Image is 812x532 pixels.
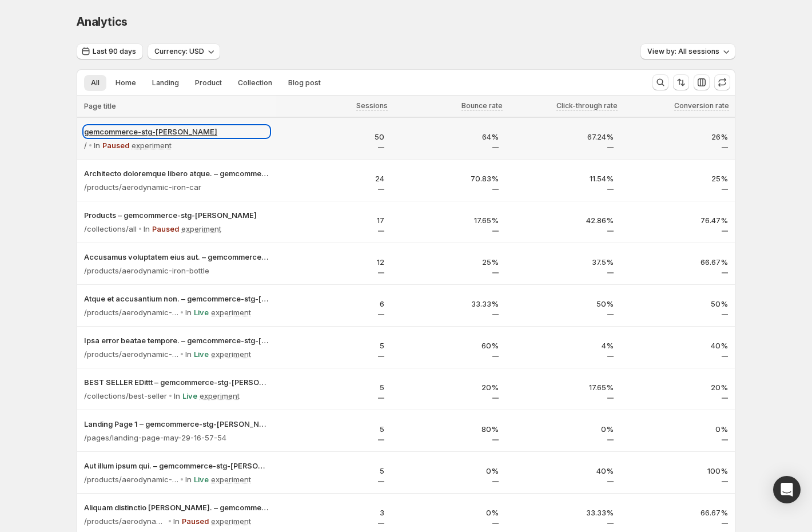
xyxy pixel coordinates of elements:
div: Open Intercom Messenger [773,476,801,503]
p: 70.83% [398,173,499,184]
button: Products – gemcommerce-stg-[PERSON_NAME] [84,209,269,221]
p: 20% [627,382,729,393]
p: experiment [200,390,240,402]
p: 50% [512,298,614,309]
p: 25% [398,256,499,268]
span: Analytics [77,15,128,29]
button: Sort the results [673,74,689,90]
span: All [91,78,99,88]
button: Aut illum ipsum qui. – gemcommerce-stg-[PERSON_NAME] [84,460,269,471]
p: In [173,515,180,527]
p: Paused [102,140,129,151]
span: Product [195,78,222,88]
span: Collection [238,78,272,88]
span: View by: All sessions [647,47,719,56]
p: 24 [283,173,384,184]
p: 17 [283,215,384,226]
p: / [84,140,87,151]
p: 37.5% [512,256,614,268]
button: Architecto doloremque libero atque. – gemcommerce-stg-[PERSON_NAME] [84,168,269,179]
p: In [174,390,180,402]
p: Live [182,390,197,402]
p: In [185,348,192,360]
p: 40% [512,465,614,477]
p: 60% [398,340,499,351]
p: experiment [211,515,251,527]
p: /products/aerodynamic-iron-chair [84,474,178,485]
span: Landing [152,78,179,88]
p: /products/aerodynamic-linen-shoes [84,515,166,527]
p: 33.33% [398,298,499,309]
p: Paused [182,515,209,527]
span: Last 90 days [93,47,136,56]
button: Landing Page 1 – gemcommerce-stg-[PERSON_NAME] [84,418,269,430]
button: gemcommerce-stg-[PERSON_NAME] [84,126,269,137]
p: 20% [398,382,499,393]
p: Paused [152,223,179,235]
button: Ipsa error beatae tempore. – gemcommerce-stg-[PERSON_NAME] [84,335,269,346]
p: /products/aerodynamic-iron-clock [84,307,178,318]
p: Live [194,348,209,360]
p: In [185,307,192,318]
span: Bounce rate [461,101,503,110]
p: /pages/landing-page-may-29-16-57-54 [84,432,226,443]
p: /products/aerodynamic-iron-car [84,181,201,193]
p: 25% [627,173,729,184]
p: 0% [627,423,729,435]
button: Accusamus voluptatem eius aut. – gemcommerce-stg-[PERSON_NAME] [84,251,269,263]
p: 6 [283,298,384,309]
p: 5 [283,382,384,393]
button: Aliquam distinctio [PERSON_NAME]. – gemcommerce-stg-[PERSON_NAME] [84,502,269,513]
p: 100% [627,465,729,477]
p: 17.65% [512,382,614,393]
p: 67.24% [512,131,614,142]
span: Blog post [288,78,321,88]
p: 50 [283,131,384,142]
p: Live [194,307,209,318]
p: 66.67% [627,256,729,268]
button: View by: All sessions [640,43,735,59]
button: Currency: USD [148,43,220,59]
p: 42.86% [512,215,614,226]
button: BEST SELLER EDittt – gemcommerce-stg-[PERSON_NAME] [84,376,269,388]
p: 50% [627,298,729,309]
p: 3 [283,507,384,518]
p: 12 [283,256,384,268]
p: 40% [627,340,729,351]
span: Currency: USD [154,47,204,56]
p: 17.65% [398,215,499,226]
p: experiment [132,140,172,151]
p: experiment [181,223,221,235]
span: Click-through rate [556,101,618,110]
p: experiment [211,307,251,318]
p: 5 [283,423,384,435]
p: 33.33% [512,507,614,518]
p: 11.54% [512,173,614,184]
p: In [185,474,192,485]
p: 0% [398,507,499,518]
p: experiment [211,348,251,360]
p: 4% [512,340,614,351]
p: Atque et accusantium non. – gemcommerce-stg-[PERSON_NAME] [84,293,269,304]
p: 66.67% [627,507,729,518]
p: Live [194,474,209,485]
p: In [94,140,100,151]
p: 64% [398,131,499,142]
p: /collections/best-seller [84,390,167,402]
p: /products/aerodynamic-iron-bottle [84,265,209,276]
p: 5 [283,465,384,477]
p: 5 [283,340,384,351]
button: Search and filter results [652,74,668,90]
p: /collections/all [84,223,137,235]
p: 0% [512,423,614,435]
p: 26% [627,131,729,142]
